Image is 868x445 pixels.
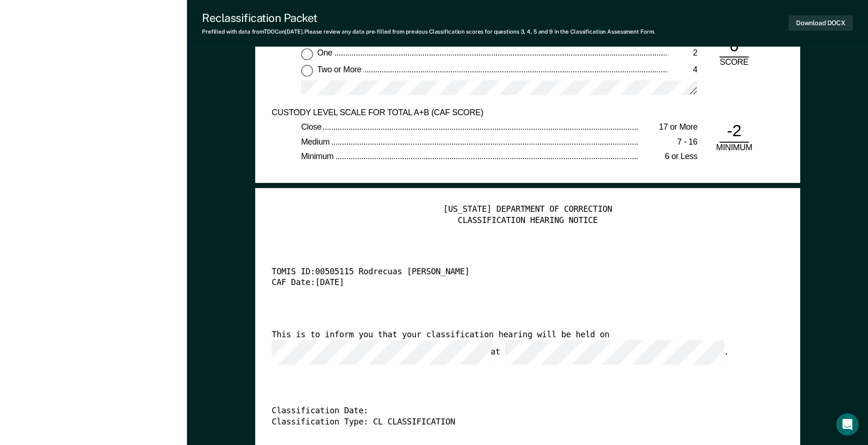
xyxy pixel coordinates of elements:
span: Two or More [317,65,363,74]
div: [US_STATE] DEPARTMENT OF CORRECTION [272,204,783,215]
div: Reclassification Packet [202,11,655,25]
span: Minimum [301,152,335,161]
div: SCORE [712,58,756,69]
input: One2 [301,49,313,61]
div: CUSTODY LEVEL SCALE FOR TOTAL A+B (CAF SCORE) [272,108,668,118]
div: This is to inform you that your classification hearing will be held on at . [272,330,758,365]
span: Medium [301,137,331,146]
div: 7 - 16 [638,137,697,148]
div: Classification Date: [272,406,758,417]
input: Two or More4 [301,65,313,77]
div: 4 [668,65,697,76]
div: TOMIS ID: 00505115 Rodrecuas [PERSON_NAME] [272,267,758,278]
div: MINIMUM [712,143,756,154]
div: CLASSIFICATION HEARING NOTICE [272,215,783,226]
div: 17 or More [638,123,697,133]
button: Download DOCX [789,15,853,31]
div: -2 [719,121,749,143]
div: 2 [668,49,697,59]
span: One [317,49,334,58]
span: Close [301,123,323,132]
div: 6 or Less [638,152,697,163]
div: Open Intercom Messenger [836,413,859,436]
div: Classification Type: CL CLASSIFICATION [272,417,758,428]
div: Prefilled with data from TDOC on [DATE] . Please review any data pre-filled from previous Classif... [202,28,655,35]
div: CAF Date: [DATE] [272,278,758,288]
